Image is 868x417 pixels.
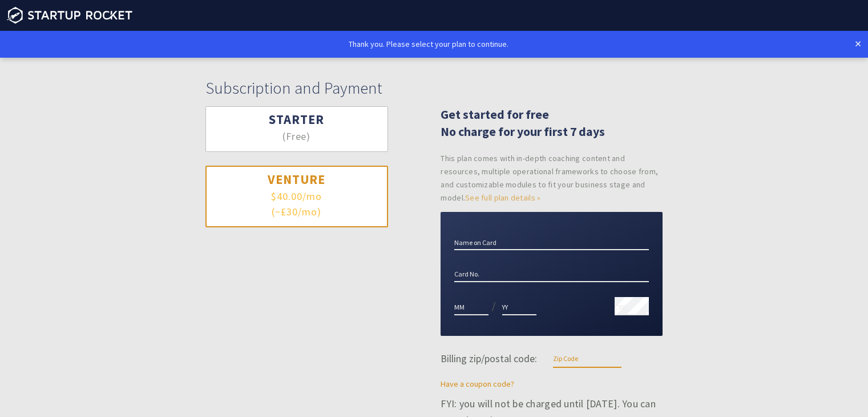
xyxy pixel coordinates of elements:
h3: Starter [227,111,366,128]
a: × [855,37,861,50]
span: (~£30/mo) [272,207,321,217]
h3: Venture [227,171,366,188]
span: Thank you. Please select your plan to continue. [349,39,508,49]
button: Starter (Free) [205,106,388,153]
div: / [454,289,536,315]
a: See full plan details » [465,193,540,203]
h2: Get started for free No charge for your first 7 days [441,106,663,141]
small: This plan comes with in-depth coaching content and resources, multiple operational frameworks to ... [441,152,663,205]
span: $40.00/mo [271,191,321,202]
h1: Subscription and Payment [205,78,663,98]
button: Venture $40.00/mo (~£30/mo) [205,166,388,227]
input: MM [454,297,488,315]
input: Card No. [454,264,649,282]
a: Have a coupon code? [441,379,514,389]
input: Name on Card [454,232,649,251]
input: YY [502,297,536,315]
input: CVC [615,297,649,315]
span: Billing zip/postal code: [441,352,537,365]
span: (Free) [282,131,311,142]
input: Zip Code [553,350,621,368]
